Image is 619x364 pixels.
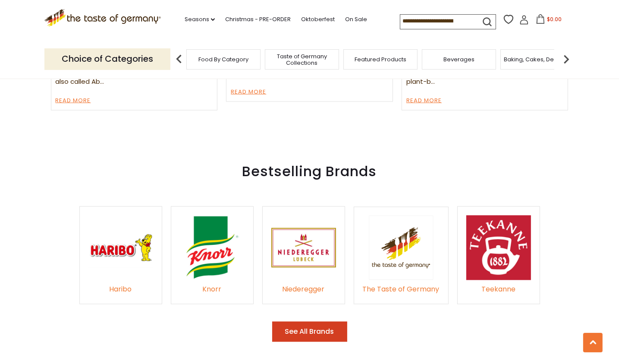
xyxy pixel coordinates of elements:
[466,284,531,295] div: Teekanne
[198,56,248,63] a: Food By Category
[180,284,245,295] div: Knorr
[267,53,336,66] a: Taste of Germany Collections
[363,273,440,295] a: The Taste of Germany
[531,14,567,27] button: $0.00
[180,215,245,280] img: Knorr
[271,273,336,295] a: Niederegger
[504,56,571,63] a: Baking, Cakes, Desserts
[88,273,153,295] a: Haribo
[170,51,188,68] img: previous arrow
[88,215,153,280] img: Haribo
[272,322,347,342] button: See All Brands
[466,215,531,280] img: Teekanne
[231,87,266,98] a: Read More
[369,216,434,280] img: The Taste of Germany
[301,15,335,24] a: Oktoberfest
[44,48,170,70] p: Choice of Categories
[88,284,153,295] div: Haribo
[56,96,91,106] a: Read More
[185,15,215,24] a: Seasons
[443,56,474,63] a: Beverages
[558,51,575,68] img: next arrow
[466,273,531,295] a: Teekanne
[271,284,336,295] div: Niederegger
[406,96,442,106] a: Read More
[271,215,336,280] img: Niederegger
[180,273,245,295] a: Knorr
[355,56,406,63] a: Featured Products
[363,284,440,295] div: The Taste of Germany
[225,15,291,24] a: Christmas - PRE-ORDER
[345,15,367,24] a: On Sale
[547,16,562,23] span: $0.00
